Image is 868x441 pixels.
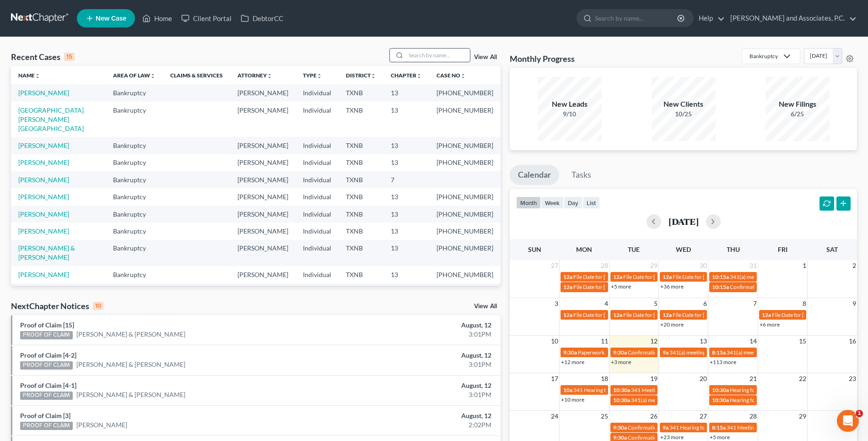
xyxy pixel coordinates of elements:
[371,73,376,79] i: unfold_more
[712,349,726,356] span: 8:15a
[563,311,572,318] span: 12a
[383,206,429,223] td: 13
[18,244,75,261] a: [PERSON_NAME] & [PERSON_NAME]
[106,171,163,188] td: Bankruptcy
[673,273,746,280] span: File Date for [PERSON_NAME]
[762,311,771,318] span: 12a
[339,102,383,137] td: TXNB
[296,266,339,283] td: Individual
[20,381,76,389] a: Proof of Claim [4-1]
[20,331,73,339] div: PROOF OF CLAIM
[669,424,807,431] span: 341 Hearing for [PERSON_NAME][GEOGRAPHIC_DATA]
[429,137,501,154] td: [PHONE_NUMBER]
[699,373,708,384] span: 20
[613,424,627,431] span: 9:30a
[11,51,75,62] div: Recent Cases
[18,271,69,278] a: [PERSON_NAME]
[230,206,296,223] td: [PERSON_NAME]
[752,298,758,309] span: 7
[346,72,376,79] a: Districtunfold_more
[383,102,429,137] td: 13
[106,266,163,283] td: Bankruptcy
[20,422,73,430] div: PROOF OF CLAIM
[429,188,501,205] td: [PHONE_NUMBER]
[510,53,575,64] h3: Monthly Progress
[230,84,296,101] td: [PERSON_NAME]
[712,387,729,393] span: 10:30a
[237,72,272,79] a: Attorneyunfold_more
[613,434,627,441] span: 9:30a
[429,84,501,101] td: [PHONE_NUMBER]
[766,109,830,119] div: 6/25
[267,73,272,79] i: unfold_more
[150,73,156,79] i: unfold_more
[230,240,296,266] td: [PERSON_NAME]
[561,359,584,365] a: +12 more
[296,84,339,101] td: Individual
[563,387,572,393] span: 10a
[561,396,584,403] a: +10 more
[18,227,69,235] a: [PERSON_NAME]
[383,223,429,240] td: 13
[296,102,339,137] td: Individual
[339,84,383,101] td: TXNB
[649,260,658,271] span: 29
[236,10,288,27] a: DebtorCC
[230,223,296,240] td: [PERSON_NAME]
[528,245,541,253] span: Sun
[749,373,758,384] span: 21
[669,217,699,226] h2: [DATE]
[663,311,672,318] span: 12a
[631,387,713,393] span: 341 Meeting for [PERSON_NAME]
[339,188,383,205] td: TXNB
[663,424,669,431] span: 9a
[573,283,695,290] span: File Date for [PERSON_NAME] & [PERSON_NAME]
[317,73,322,79] i: unfold_more
[230,171,296,188] td: [PERSON_NAME]
[628,434,781,441] span: Confirmation Hearing for [PERSON_NAME] & [PERSON_NAME]
[296,240,339,266] td: Individual
[76,330,185,339] a: [PERSON_NAME] & [PERSON_NAME]
[429,223,501,240] td: [PHONE_NUMBER]
[383,266,429,283] td: 13
[93,302,103,310] div: 10
[778,245,787,253] span: Fri
[538,109,602,119] div: 9/10
[628,424,780,431] span: Confirmation hearing for [PERSON_NAME] & [PERSON_NAME]
[852,260,857,271] span: 2
[676,245,691,253] span: Wed
[340,351,491,360] div: August, 12
[96,15,126,22] span: New Case
[550,411,559,422] span: 24
[611,359,631,365] a: +3 more
[631,397,763,403] span: 341(a) meeting for [PERSON_NAME] [PERSON_NAME]
[76,390,185,399] a: [PERSON_NAME] & [PERSON_NAME]
[474,54,497,60] a: View All
[649,336,658,347] span: 12
[848,336,857,347] span: 16
[673,311,794,318] span: File Date for [PERSON_NAME] & [PERSON_NAME]
[712,273,729,280] span: 10:15a
[613,311,622,318] span: 12a
[296,171,339,188] td: Individual
[429,206,501,223] td: [PHONE_NUMBER]
[106,283,163,310] td: Bankruptcy
[710,359,736,365] a: +113 more
[437,72,466,79] a: Case Nounfold_more
[18,72,40,79] a: Nameunfold_more
[712,424,726,431] span: 8:15a
[712,397,729,403] span: 10:30a
[106,206,163,223] td: Bankruptcy
[340,420,491,430] div: 2:02PM
[623,311,696,318] span: File Date for [PERSON_NAME]
[296,223,339,240] td: Individual
[554,298,559,309] span: 3
[20,392,73,400] div: PROOF OF CLAIM
[652,99,716,109] div: New Clients
[230,283,296,310] td: [PERSON_NAME]
[296,188,339,205] td: Individual
[837,410,859,432] iframe: Intercom live chat
[660,283,684,290] a: +36 more
[383,240,429,266] td: 13
[35,73,40,79] i: unfold_more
